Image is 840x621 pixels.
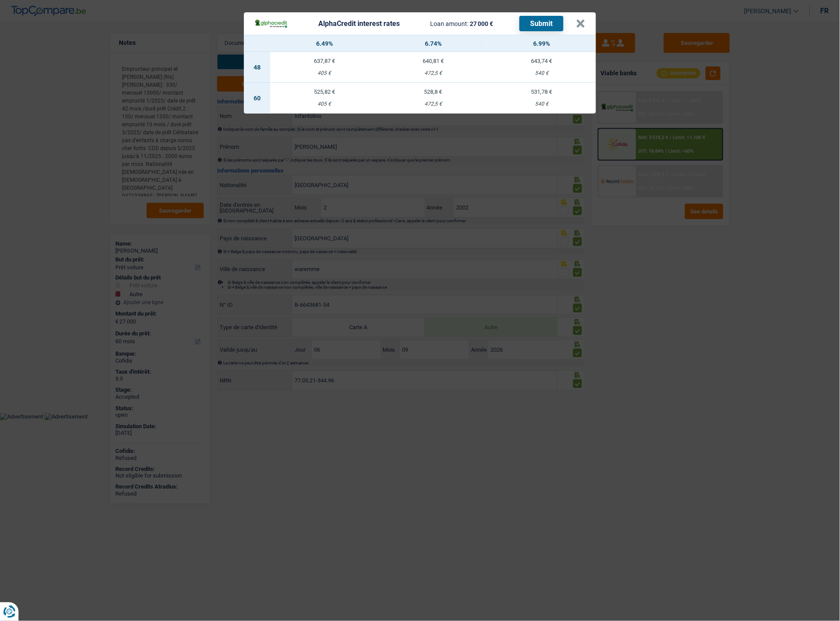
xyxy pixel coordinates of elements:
div: 540 € [487,70,596,76]
div: 540 € [487,101,596,107]
th: 6.74% [379,35,488,52]
th: 6.99% [487,35,596,52]
span: 27 000 € [470,20,494,27]
div: 405 € [270,101,379,107]
button: Submit [519,16,564,31]
div: 528,8 € [379,89,488,95]
div: 525,82 € [270,89,379,95]
button: × [576,19,586,28]
div: 640,81 € [379,58,488,64]
div: AlphaCredit interest rates [318,20,400,27]
div: 531,78 € [487,89,596,95]
th: 6.49% [270,35,379,52]
div: 643,74 € [487,58,596,64]
div: 405 € [270,70,379,76]
td: 60 [244,83,270,114]
div: 472,5 € [379,70,488,76]
td: 48 [244,52,270,83]
img: AlphaCredit [254,18,288,29]
div: 472,5 € [379,101,488,107]
div: 637,87 € [270,58,379,64]
span: Loan amount: [431,20,469,27]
